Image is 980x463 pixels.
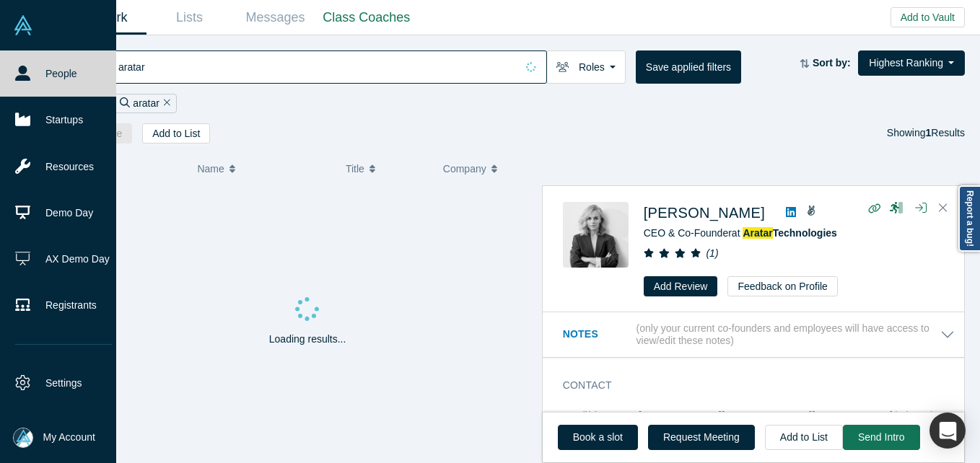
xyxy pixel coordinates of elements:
[113,94,176,113] div: aratar
[743,227,772,239] span: Aratar
[159,95,170,112] button: Remove Filter
[958,185,980,252] a: Report a bug!
[346,154,364,184] span: Title
[636,322,940,347] p: (only your current co-founders and employees will have access to view/edit these notes)
[813,57,851,69] strong: Sort by:
[858,50,965,76] button: Highest Ranking
[232,1,318,35] a: Messages
[563,327,634,342] h3: Notes
[926,127,932,138] strong: 1
[706,247,718,259] i: ( 1 )
[932,197,954,220] button: Close
[644,205,765,221] a: [PERSON_NAME]
[563,322,955,347] button: Notes (only your current co-founders and employees will have access to view/edit these notes)
[926,127,965,138] span: Results
[639,410,893,421] a: [PERSON_NAME][EMAIL_ADDRESS][DOMAIN_NAME]
[727,276,838,296] button: Feedback on Profile
[887,123,965,144] div: Showing
[318,1,415,35] a: Class Coaches
[146,1,232,35] a: Lists
[743,227,836,239] a: AratarTechnologies
[443,154,525,184] button: Company
[891,7,965,27] button: Add to Vault
[563,202,629,268] img: Tanya Lyubimova's Profile Image
[636,50,741,84] button: Save applied filters
[13,428,95,448] button: My Account
[197,154,224,184] span: Name
[117,50,516,84] input: Search by name, title, company, summary, expertise, investment criteria or topics of focus
[346,154,428,184] button: Title
[773,227,837,239] span: Technologies
[563,378,935,393] h3: Contact
[648,425,755,450] button: Request Meeting
[765,425,843,450] button: Add to List
[443,154,486,184] span: Company
[197,154,331,184] button: Name
[843,425,920,450] button: Send Intro
[13,15,33,35] img: Alchemist Vault Logo
[639,408,955,454] dd: , ,
[269,332,346,347] p: Loading results...
[558,425,638,450] a: Book a slot
[546,50,626,84] button: Roles
[893,410,933,421] span: (primary)
[43,430,95,445] span: My Account
[644,276,718,296] button: Add Review
[13,428,33,448] img: Mia Scott's Account
[142,123,210,144] button: Add to List
[644,227,837,239] span: CEO & Co-Founder at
